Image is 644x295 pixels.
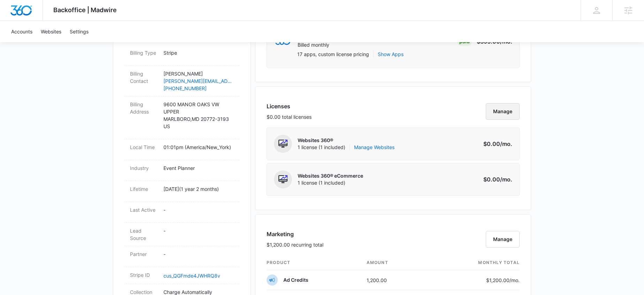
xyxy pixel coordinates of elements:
p: - [163,206,234,214]
a: Manage Websites [354,144,394,151]
div: Billing TypeStripe [124,45,239,66]
dt: Billing Address [130,101,158,115]
dt: Partner [130,250,158,258]
dt: Lead Source [130,227,158,242]
button: Show Apps [378,51,404,58]
dt: Billing Type [130,49,158,56]
p: $0.00 total licenses [267,113,312,121]
span: /mo. [500,176,512,183]
span: 1 license (1 included) [298,144,394,151]
span: /mo. [500,140,512,147]
p: $1,200.00 recurring total [267,241,323,248]
div: Partner- [124,246,239,267]
button: Manage [486,103,520,120]
th: product [267,255,361,270]
p: Websites 360® [298,137,394,144]
span: /mo. [509,277,520,283]
p: Event Planner [163,164,234,172]
p: [PERSON_NAME] [163,70,234,77]
td: 1,200.00 [361,270,426,290]
span: 1 license (1 included) [298,179,363,186]
p: 9600 MANOR OAKS VW UPPER MARLBORO , MD 20772-3193 US [163,101,234,130]
div: Last Active- [124,202,239,223]
dt: Industry [130,164,158,172]
p: $1,200.00 [486,277,520,284]
p: - [163,227,234,234]
a: Websites [37,21,66,42]
th: monthly total [426,255,520,270]
a: [PHONE_NUMBER] [163,85,234,92]
dt: Stripe ID [130,271,158,279]
div: IndustryEvent Planner [124,160,239,181]
p: 17 apps, custom license pricing [297,51,369,58]
dt: Billing Contact [130,70,158,85]
p: [DATE] ( 1 year 2 months ) [163,185,234,193]
p: 01:01pm ( America/New_York ) [163,143,234,151]
th: amount [361,255,426,270]
p: $0.00 [480,140,512,148]
div: Billing Contact[PERSON_NAME][PERSON_NAME][EMAIL_ADDRESS][PERSON_NAME][DOMAIN_NAME][PHONE_NUMBER] [124,66,239,96]
a: Accounts [7,21,37,42]
div: Lead Source- [124,223,239,246]
dt: Lifetime [130,185,158,193]
a: [PERSON_NAME][EMAIL_ADDRESS][PERSON_NAME][DOMAIN_NAME] [163,77,234,85]
p: - [163,250,234,258]
p: Stripe [163,49,234,56]
p: Ad Credits [283,277,308,284]
dt: Local Time [130,143,158,151]
div: Stripe IDcus_QGFmde4JWHRQ8v [124,267,239,284]
h3: Licenses [267,102,312,110]
dt: Last Active [130,206,158,214]
a: Settings [66,21,93,42]
h3: Marketing [267,230,323,238]
div: Lifetime[DATE](1 year 2 months) [124,181,239,202]
span: Backoffice | Madwire [53,6,117,14]
p: $0.00 [480,175,512,184]
p: Billed monthly [298,41,368,48]
button: Manage [486,231,520,248]
p: Websites 360® eCommerce [298,172,363,179]
div: Billing Address9600 MANOR OAKS VWUPPER MARLBORO,MD 20772-3193US [124,96,239,139]
a: cus_QGFmde4JWHRQ8v [163,273,220,279]
div: Local Time01:01pm (America/New_York) [124,139,239,160]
